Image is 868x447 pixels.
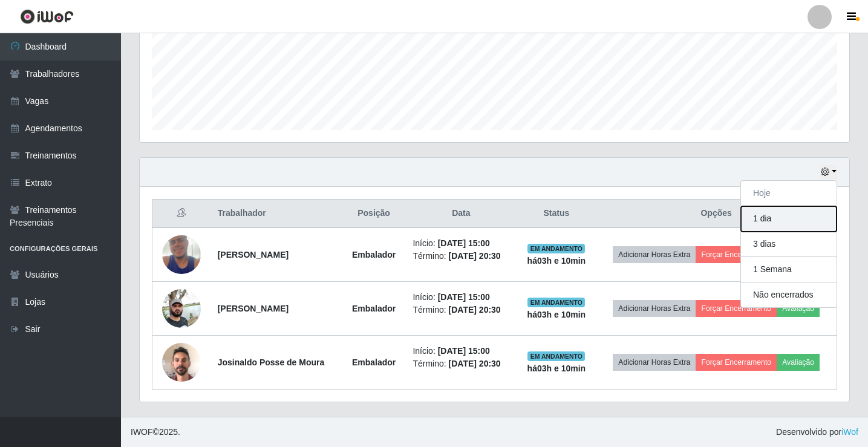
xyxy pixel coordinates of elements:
[413,250,509,263] li: Término:
[342,200,406,228] th: Posição
[131,426,180,439] span: © 2025 .
[527,298,585,307] span: EM ANDAMENTO
[210,200,342,228] th: Trabalhador
[449,305,501,315] time: [DATE] 20:30
[741,181,837,206] button: Hoje
[218,357,325,367] strong: Josinaldo Posse de Moura
[218,250,289,259] strong: [PERSON_NAME]
[352,357,396,367] strong: Embalador
[413,291,509,304] li: Início:
[776,426,858,439] span: Desenvolvido por
[162,336,201,388] img: 1749319622853.jpeg
[777,354,820,371] button: Avaliação
[841,427,858,437] a: iWof
[527,310,586,319] strong: há 03 h e 10 min
[527,256,586,266] strong: há 03 h e 10 min
[449,251,501,261] time: [DATE] 20:30
[413,357,509,370] li: Término:
[696,246,777,263] button: Forçar Encerramento
[218,304,289,313] strong: [PERSON_NAME]
[438,346,490,356] time: [DATE] 15:00
[438,238,490,248] time: [DATE] 15:00
[741,257,837,282] button: 1 Semana
[527,351,585,361] span: EM ANDAMENTO
[696,300,777,317] button: Forçar Encerramento
[413,345,509,357] li: Início:
[413,237,509,250] li: Início:
[777,300,820,317] button: Avaliação
[449,359,501,368] time: [DATE] 20:30
[741,206,837,232] button: 1 dia
[741,282,837,307] button: Não encerrados
[131,427,153,437] span: IWOF
[405,200,517,228] th: Data
[741,232,837,257] button: 3 dias
[613,300,696,317] button: Adicionar Horas Extra
[613,354,696,371] button: Adicionar Horas Extra
[162,282,201,334] img: 1702417487415.jpeg
[438,292,490,302] time: [DATE] 15:00
[527,244,585,253] span: EM ANDAMENTO
[352,304,396,313] strong: Embalador
[596,200,837,228] th: Opções
[162,220,201,289] img: 1751474916234.jpeg
[413,304,509,316] li: Término:
[696,354,777,371] button: Forçar Encerramento
[613,246,696,263] button: Adicionar Horas Extra
[527,364,586,373] strong: há 03 h e 10 min
[352,250,396,259] strong: Embalador
[517,200,596,228] th: Status
[20,9,74,24] img: CoreUI Logo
